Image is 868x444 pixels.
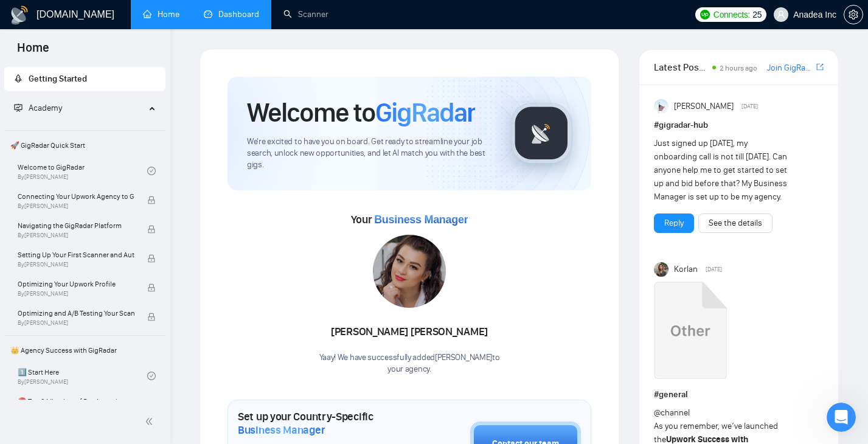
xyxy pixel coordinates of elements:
[654,388,824,401] h1: # general
[5,133,164,158] span: 🚀 GigRadar Quick Start
[844,10,863,19] a: setting
[511,103,572,164] img: gigradar-logo.png
[767,61,814,75] a: Join GigRadar Slack Community
[752,8,762,21] span: 25
[14,103,62,113] span: Academy
[147,196,156,204] span: lock
[18,261,134,268] span: By [PERSON_NAME]
[18,278,134,290] span: Optimizing Your Upwork Profile
[238,410,409,437] h1: Set up your Country-Specific
[145,415,157,428] span: double-left
[18,307,134,319] span: Optimizing and A/B Testing Your Scanner for Better Results
[147,254,156,263] span: lock
[18,319,134,327] span: By [PERSON_NAME]
[777,10,785,19] span: user
[18,249,134,261] span: Setting Up Your First Scanner and Auto-Bidder
[654,137,790,204] div: Just signed up [DATE], my onboarding call is not till [DATE]. Can anyone help me to get started t...
[654,262,668,277] img: Korlan
[10,5,29,25] img: logo
[709,217,762,230] a: See the details
[147,167,156,175] span: check-circle
[247,96,475,129] h1: Welcome to
[18,232,134,239] span: By [PERSON_NAME]
[18,190,134,203] span: Connecting Your Upwork Agency to GigRadar
[147,283,156,292] span: lock
[700,10,710,19] img: upwork-logo.png
[654,60,709,75] span: Latest Posts from the GigRadar Community
[654,408,690,418] span: @channel
[844,5,863,24] button: setting
[698,213,773,233] button: See the details
[374,213,468,226] span: Business Manager
[827,403,856,432] iframe: Intercom live chat
[654,213,694,233] button: Reply
[29,74,87,84] span: Getting Started
[674,263,698,276] span: Korlan
[283,9,328,19] a: searchScanner
[375,96,475,129] span: GigRadar
[706,264,722,275] span: [DATE]
[18,395,134,408] span: ⛔ Top 3 Mistakes of Pro Agencies
[4,67,165,91] li: Getting Started
[14,103,23,112] span: fund-projection-screen
[204,9,259,19] a: dashboardDashboard
[18,290,134,297] span: By [PERSON_NAME]
[654,119,824,132] h1: # gigradar-hub
[18,203,134,210] span: By [PERSON_NAME]
[816,61,824,73] a: export
[238,423,325,437] span: Business Manager
[319,322,500,342] div: [PERSON_NAME] [PERSON_NAME]
[720,64,757,72] span: 2 hours ago
[7,39,59,64] span: Home
[247,136,491,171] span: We're excited to have you on board. Get ready to streamline your job search, unlock new opportuni...
[844,10,863,19] span: setting
[5,338,164,362] span: 👑 Agency Success with GigRadar
[654,99,668,114] img: Anisuzzaman Khan
[674,100,734,113] span: [PERSON_NAME]
[18,158,147,184] a: Welcome to GigRadarBy[PERSON_NAME]
[319,352,500,375] div: Yaay! We have successfully added [PERSON_NAME] to
[664,217,684,230] a: Reply
[319,364,500,375] p: your agency .
[351,213,468,226] span: Your
[147,372,156,380] span: check-circle
[654,282,727,383] a: Upwork Success with GigRadar.mp4
[741,101,758,112] span: [DATE]
[14,74,23,83] span: rocket
[713,8,750,21] span: Connects:
[373,235,446,308] img: 1687292573241-91.jpg
[18,362,147,389] a: 1️⃣ Start HereBy[PERSON_NAME]
[816,62,824,72] span: export
[143,9,179,19] a: homeHome
[147,313,156,321] span: lock
[147,225,156,234] span: lock
[18,220,134,232] span: Navigating the GigRadar Platform
[29,103,62,113] span: Academy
